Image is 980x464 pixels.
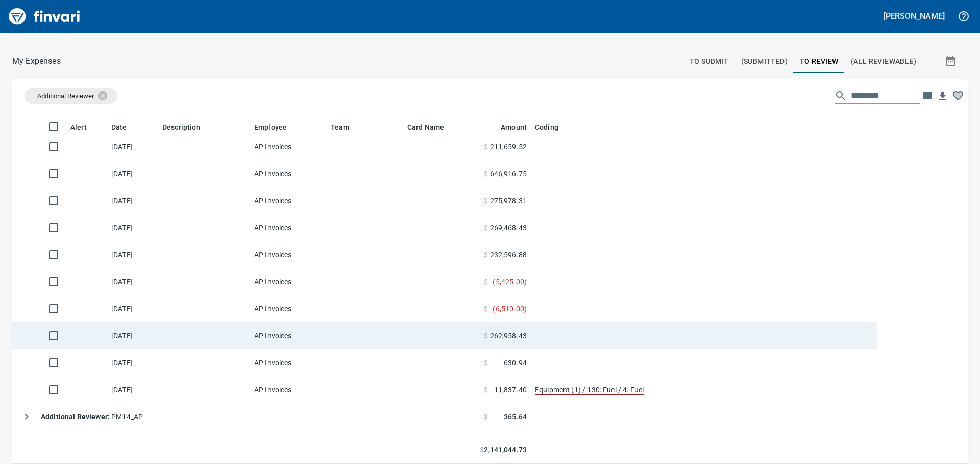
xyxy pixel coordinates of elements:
span: $ [484,331,488,341]
span: PM14_AP [41,413,143,421]
span: Coding [535,121,558,133]
span: Date [111,121,140,133]
td: AP Invoices [250,322,327,349]
td: AP Invoices [250,295,327,322]
span: 11,837.40 [494,385,527,395]
span: Description [162,121,214,133]
button: Download Table [935,89,950,104]
span: Employee [254,121,300,133]
td: [DATE] [107,268,158,295]
strong: Additional Reviewer : [41,413,111,421]
td: AP Invoices [250,214,327,241]
span: (Submitted) [741,55,788,68]
span: $ [480,445,484,455]
td: [DATE] [107,322,158,349]
button: Column choices favorited. Click to reset to default [950,88,966,103]
span: Amount [501,121,527,133]
span: Alert [70,121,87,133]
button: [PERSON_NAME] [881,8,947,24]
span: 262,958.43 [490,331,527,341]
span: $ [484,223,488,233]
img: Finvari [6,4,83,29]
button: Show transactions within a particular date range [935,49,968,73]
span: ( 6,510.00 ) [493,304,527,314]
span: $ [484,385,488,395]
h5: [PERSON_NAME] [884,11,945,21]
span: 275,978.31 [490,196,527,206]
span: $ [484,196,488,206]
td: [DATE] [107,349,158,376]
span: $ [484,250,488,260]
td: [DATE] [107,241,158,268]
td: AP Invoices [250,160,327,187]
span: Additional Reviewer [37,92,94,100]
span: $ [484,304,488,314]
span: 269,468.43 [490,223,527,233]
span: To Review [800,55,839,68]
span: Card Name [407,121,457,133]
td: [DATE] [107,160,158,187]
td: [DATE] [107,187,158,214]
td: [DATE] [107,376,158,403]
span: To Submit [690,55,729,68]
span: 646,916.75 [490,169,527,179]
span: Alert [70,121,100,133]
td: AP Invoices [250,187,327,214]
span: $ [484,277,488,287]
div: Additional Reviewer [24,88,117,104]
span: 365.64 [504,412,527,422]
span: Card Name [407,121,444,133]
span: Amount [487,121,527,133]
span: (All Reviewable) [851,55,916,68]
span: Team [331,121,363,133]
span: $ [484,169,488,179]
span: $ [484,412,488,422]
span: Coding [535,121,572,133]
td: AP Invoices [250,349,327,376]
span: 2,141,044.73 [484,445,527,455]
span: $ [484,142,488,152]
span: Team [331,121,350,133]
span: Employee [254,121,287,133]
td: Equipment (1) / 130: Fuel / 4: Fuel [531,376,786,403]
span: Date [111,121,127,133]
span: ( 5,425.00 ) [493,277,527,287]
span: 211,659.52 [490,142,527,152]
td: AP Invoices [250,268,327,295]
td: AP Invoices [250,241,327,268]
span: $ [484,358,488,368]
button: Choose columns to display [920,88,935,103]
span: 630.94 [504,358,527,368]
td: AP Invoices [250,376,327,403]
td: [DATE] [107,214,158,241]
nav: breadcrumb [12,55,61,67]
td: [DATE] [107,133,158,160]
span: Description [162,121,201,133]
p: My Expenses [12,55,61,67]
td: AP Invoices [250,133,327,160]
td: [DATE] [107,295,158,322]
span: 232,596.88 [490,250,527,260]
